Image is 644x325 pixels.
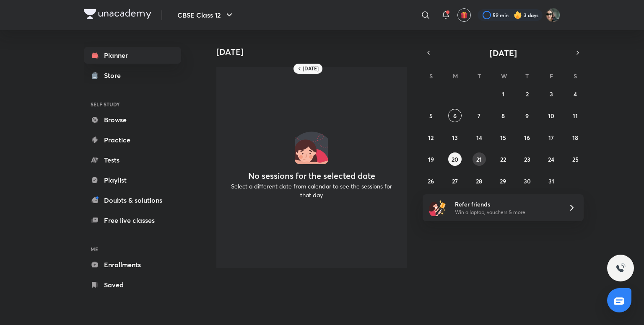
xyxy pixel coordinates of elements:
abbr: Friday [550,72,553,80]
button: October 29, 2025 [496,174,510,188]
abbr: Tuesday [478,72,481,80]
abbr: Sunday [429,72,433,80]
abbr: October 9, 2025 [525,112,529,120]
button: October 19, 2025 [424,152,438,166]
abbr: October 14, 2025 [476,134,482,142]
button: October 26, 2025 [424,174,438,188]
abbr: October 15, 2025 [500,134,506,142]
img: Arihant [546,8,560,22]
abbr: October 2, 2025 [526,90,529,98]
abbr: October 22, 2025 [500,155,506,163]
abbr: October 6, 2025 [453,112,457,120]
p: Win a laptop, vouchers & more [455,209,558,216]
button: October 12, 2025 [424,131,438,144]
abbr: October 12, 2025 [428,134,434,142]
abbr: October 17, 2025 [548,134,554,142]
abbr: October 5, 2025 [429,112,433,120]
abbr: October 7, 2025 [478,112,480,120]
a: Doubts & solutions [84,192,181,209]
button: October 10, 2025 [545,109,558,122]
h4: [DATE] [216,47,413,57]
button: [DATE] [434,47,572,59]
button: October 5, 2025 [424,109,438,122]
button: October 27, 2025 [448,174,462,188]
a: Browse [84,111,181,128]
button: October 9, 2025 [520,109,534,122]
abbr: October 23, 2025 [524,155,530,163]
abbr: October 8, 2025 [501,112,505,120]
p: Select a different date from calendar to see the sessions for that day [226,182,397,199]
abbr: October 25, 2025 [572,155,579,163]
abbr: October 4, 2025 [574,90,577,98]
button: October 15, 2025 [496,131,510,144]
button: October 31, 2025 [545,174,558,188]
span: [DATE] [490,47,517,59]
abbr: October 1, 2025 [502,90,504,98]
button: October 22, 2025 [496,152,510,166]
a: Tests [84,152,181,168]
abbr: October 26, 2025 [428,177,434,185]
button: October 28, 2025 [473,174,486,188]
button: October 30, 2025 [520,174,534,188]
button: October 8, 2025 [496,109,510,122]
img: referral [429,199,446,216]
abbr: Thursday [525,72,529,80]
a: Free live classes [84,212,181,229]
button: October 20, 2025 [448,152,462,166]
abbr: October 28, 2025 [476,177,482,185]
button: October 24, 2025 [545,152,558,166]
h6: ME [84,242,181,256]
button: October 6, 2025 [448,109,462,122]
h6: SELF STUDY [84,97,181,111]
abbr: October 11, 2025 [573,112,578,120]
button: October 16, 2025 [520,131,534,144]
abbr: October 10, 2025 [548,112,554,120]
h6: [DATE] [303,65,319,72]
abbr: October 29, 2025 [500,177,506,185]
button: October 4, 2025 [569,87,582,101]
button: October 13, 2025 [448,131,462,144]
button: October 7, 2025 [473,109,486,122]
button: October 2, 2025 [520,87,534,101]
div: Store [104,70,126,80]
a: Store [84,67,181,84]
abbr: October 19, 2025 [428,155,434,163]
a: Planner [84,47,181,64]
img: Company Logo [84,9,151,19]
abbr: October 20, 2025 [452,155,458,163]
a: Playlist [84,172,181,188]
abbr: Wednesday [501,72,507,80]
h6: Refer friends [455,200,558,209]
abbr: Saturday [574,72,577,80]
abbr: Monday [453,72,458,80]
button: October 21, 2025 [473,152,486,166]
button: October 17, 2025 [545,131,558,144]
abbr: October 13, 2025 [452,134,458,142]
button: October 11, 2025 [569,109,582,122]
a: Practice [84,132,181,148]
img: No events [295,131,328,164]
img: streak [514,11,522,19]
img: ttu [615,263,626,273]
button: CBSE Class 12 [172,7,239,23]
abbr: October 24, 2025 [548,155,554,163]
a: Saved [84,276,181,293]
a: Enrollments [84,256,181,273]
h4: No sessions for the selected date [248,171,375,181]
abbr: October 21, 2025 [476,155,482,163]
abbr: October 27, 2025 [452,177,458,185]
abbr: October 30, 2025 [524,177,531,185]
abbr: October 16, 2025 [524,134,530,142]
button: October 14, 2025 [473,131,486,144]
a: Company Logo [84,9,151,21]
button: October 23, 2025 [520,152,534,166]
button: October 25, 2025 [569,152,582,166]
abbr: October 18, 2025 [572,134,578,142]
button: October 18, 2025 [569,131,582,144]
button: avatar [457,8,471,22]
button: October 3, 2025 [545,87,558,101]
button: October 1, 2025 [496,87,510,101]
abbr: October 3, 2025 [550,90,553,98]
img: avatar [460,11,468,19]
abbr: October 31, 2025 [548,177,554,185]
